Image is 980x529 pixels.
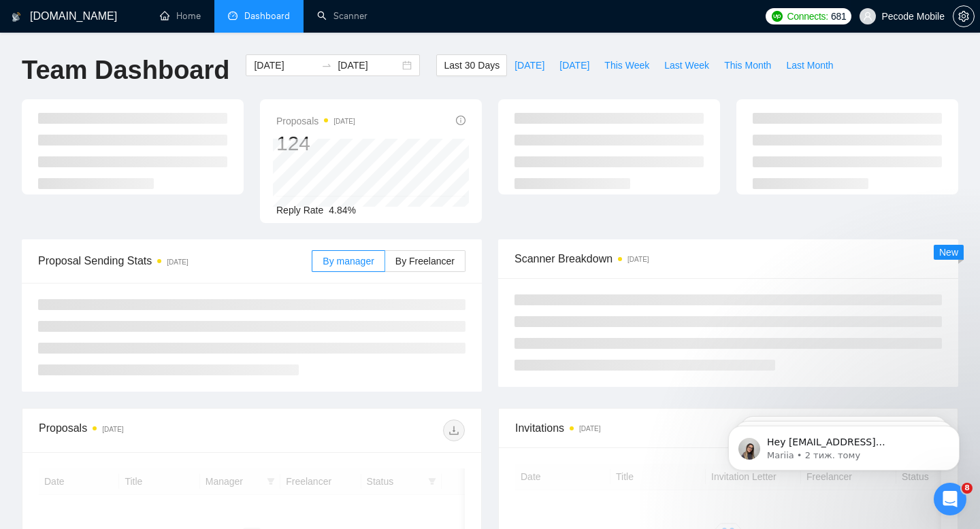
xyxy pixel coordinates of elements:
span: Connects: [787,9,828,24]
span: By manager [323,256,374,267]
span: swap-right [321,60,332,71]
span: New [939,247,958,258]
span: Last Month [786,58,833,73]
span: By Freelancer [395,256,455,267]
span: Proposals [276,113,355,129]
button: Last Month [779,54,840,76]
span: Last Week [664,58,709,73]
span: This Month [724,58,771,73]
button: This Week [597,54,657,76]
button: setting [953,5,975,27]
time: [DATE] [167,258,188,266]
span: 4.84% [329,205,356,216]
span: [DATE] [559,58,589,73]
a: homeHome [160,10,201,22]
a: searchScanner [317,10,367,22]
time: [DATE] [102,426,123,433]
input: Start date [254,58,316,73]
span: dashboard [228,11,238,20]
button: Last 30 Days [436,54,507,76]
span: setting [953,11,974,22]
span: 8 [962,483,973,494]
input: End date [338,58,399,73]
time: [DATE] [627,256,649,263]
h1: Team Dashboard [22,54,229,86]
button: This Month [717,54,779,76]
a: setting [953,11,975,22]
div: Proposals [39,420,252,441]
button: [DATE] [507,54,552,76]
span: Proposal Sending Stats [38,252,312,269]
iframe: Intercom notifications повідомлення [708,397,980,492]
button: [DATE] [552,54,597,76]
iframe: Intercom live chat [934,483,966,515]
img: logo [12,6,21,28]
span: This Week [604,58,649,73]
time: [DATE] [333,118,355,125]
span: Invitations [515,420,941,437]
span: 681 [831,9,846,24]
span: Scanner Breakdown [514,250,942,267]
span: Dashboard [244,10,290,22]
span: Last 30 Days [444,58,500,73]
span: [DATE] [514,58,544,73]
button: Last Week [657,54,717,76]
span: to [321,60,332,71]
div: 124 [276,131,355,156]
span: info-circle [456,116,465,125]
time: [DATE] [579,425,600,432]
img: upwork-logo.png [772,11,783,22]
span: Reply Rate [276,205,323,216]
span: user [863,12,872,21]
